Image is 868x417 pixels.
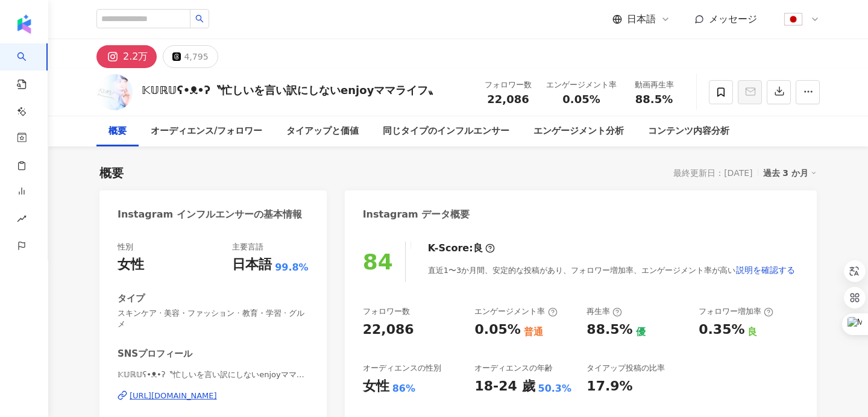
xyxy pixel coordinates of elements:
div: 88.5% [587,321,632,339]
div: 普通 [524,325,543,339]
div: 50.3% [538,382,572,395]
div: 再生率 [587,306,622,317]
div: オーディエンス/フォロワー [151,124,262,139]
div: 動画再生率 [631,79,677,91]
div: エンゲージメント率 [474,306,557,317]
div: フォロワー数 [485,79,532,91]
div: 良 [747,325,757,339]
div: オーディエンスの年齢 [474,363,553,374]
span: 𝕂𝕌ℝ𝕌ʕ•ᴥ•ʔ〝忙しいを言い訳にしないenjoyママライフ〟 | sususuki0412 [118,369,309,380]
div: 女性 [118,256,144,274]
div: SNSプロフィール [118,348,192,360]
div: 𝕂𝕌ℝ𝕌ʕ•ᴥ•ʔ〝忙しいを言い訳にしないenjoyママライフ〟 [142,83,439,98]
img: flag-Japan-800x800.png [782,8,805,31]
span: スキンケア · 美容・ファッション · 教育・学習 · グルメ [118,308,309,330]
div: 17.9% [587,377,632,396]
div: 4,795 [184,48,208,65]
div: Instagram インフルエンサーの基本情報 [118,208,302,221]
div: 2.2万 [123,48,148,65]
div: 0.05% [474,321,520,339]
div: コンテンツ内容分析 [648,124,729,139]
div: 直近1〜3か月間、安定的な投稿があり、フォロワー増加率、エンゲージメント率が高い [428,258,796,282]
div: 日本語 [232,256,272,274]
img: logo icon [14,14,34,34]
div: タイプ [118,292,145,305]
div: 84 [363,249,393,274]
span: 説明を確認する [736,265,795,275]
div: 性別 [118,242,133,252]
div: 過去 3 か月 [763,165,817,181]
div: オーディエンスの性別 [363,363,441,374]
div: 良 [473,242,483,255]
span: 日本語 [627,13,656,26]
span: 0.05% [562,93,600,105]
span: 99.8% [275,261,309,274]
div: タイアップ投稿の比率 [587,363,665,374]
button: 4,795 [163,45,218,68]
div: [URL][DOMAIN_NAME] [130,390,217,401]
span: search [195,14,204,23]
div: フォロワー増加率 [699,306,773,317]
div: 最終更新日：[DATE] [673,168,752,178]
div: 0.35% [699,321,744,339]
div: 女性 [363,377,389,396]
div: 同じタイプのインフルエンサー [383,124,509,139]
div: 概要 [108,124,127,139]
span: 88.5% [635,93,673,105]
img: KOL Avatar [96,74,133,110]
button: 説明を確認する [735,258,796,282]
div: 概要 [99,165,124,181]
a: search [17,43,41,174]
div: エンゲージメント分析 [533,124,624,139]
div: 優 [636,325,646,339]
div: エンゲージメント率 [546,79,617,91]
div: Instagram データ概要 [363,208,470,221]
div: K-Score : [428,242,495,255]
div: 18-24 歲 [474,377,535,396]
div: 86% [392,382,415,395]
div: フォロワー数 [363,306,410,317]
div: 22,086 [363,321,414,339]
div: タイアップと価値 [286,124,359,139]
span: rise [17,207,27,234]
button: 2.2万 [96,45,157,68]
div: 主要言語 [232,242,263,252]
span: 22,086 [487,93,529,105]
span: メッセージ [709,13,757,25]
a: [URL][DOMAIN_NAME] [118,390,309,401]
